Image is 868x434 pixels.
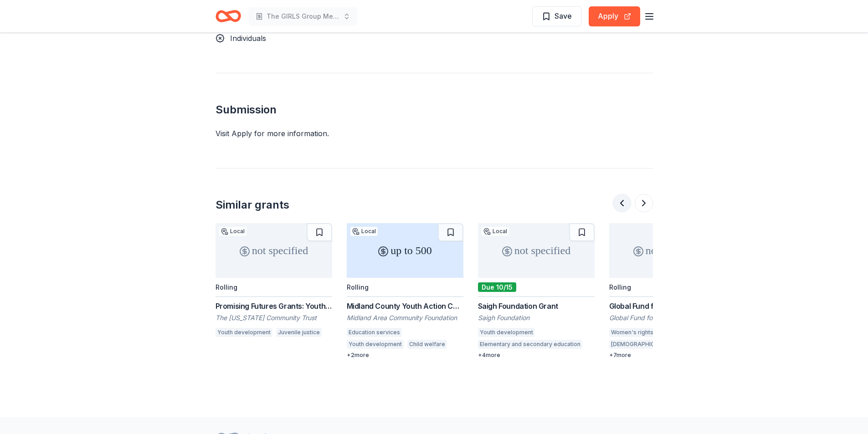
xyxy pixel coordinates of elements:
h2: Submission [216,102,653,117]
div: Visit Apply for more information. [216,128,653,139]
span: Individuals [230,34,266,43]
div: Elementary and secondary education [478,340,582,349]
button: Apply [589,6,640,26]
a: not specifiedRollingGlobal Fund for Children Grants: Become a PartnerGlobal Fund for ChildrenWome... [609,223,726,359]
div: Global Fund for Children Grants: Become a Partner [609,301,726,311]
div: The [US_STATE] Community Trust [216,313,332,322]
div: + 2 more [347,352,463,359]
div: [DEMOGRAPHIC_DATA] rights [609,340,693,349]
div: Youth development [478,328,535,337]
a: up to 500LocalRollingMidland County Youth Action Council Invested Adult Mini GrantMidland Area Co... [347,223,463,359]
div: Promising Futures Grants: Youth Development [216,301,332,311]
div: Rolling [347,283,369,291]
button: The GIRLS Group Mentoring Program [248,7,358,26]
a: not specifiedLocalDue 10/15Saigh Foundation GrantSaigh FoundationYouth developmentElementary and ... [478,223,595,359]
div: Juvenile justice [276,328,322,337]
div: Local [350,227,378,236]
div: Midland County Youth Action Council Invested Adult Mini Grant [347,301,463,311]
div: not specified [609,223,726,278]
div: not specified [216,223,332,278]
div: Education services [347,328,402,337]
div: Saigh Foundation Grant [478,301,595,311]
div: Youth development [216,328,272,337]
div: Midland Area Community Foundation [347,313,463,322]
div: Child welfare [407,340,447,349]
div: Women's rights [609,328,655,337]
span: The GIRLS Group Mentoring Program [267,11,339,22]
div: Youth development [347,340,404,349]
div: Rolling [216,283,237,291]
button: Save [532,6,581,26]
a: Home [216,5,241,27]
div: + 7 more [609,352,726,359]
div: Due 10/15 [478,282,516,292]
div: Local [219,227,247,236]
span: Save [555,10,572,22]
a: not specifiedLocalRollingPromising Futures Grants: Youth DevelopmentThe [US_STATE] Community Trus... [216,223,332,340]
div: up to 500 [347,223,463,278]
div: Rolling [609,283,631,291]
div: Similar grants [216,198,289,212]
div: Saigh Foundation [478,313,595,322]
div: + 4 more [478,352,595,359]
div: Local [482,227,509,236]
div: Global Fund for Children [609,313,726,322]
div: not specified [478,223,595,278]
